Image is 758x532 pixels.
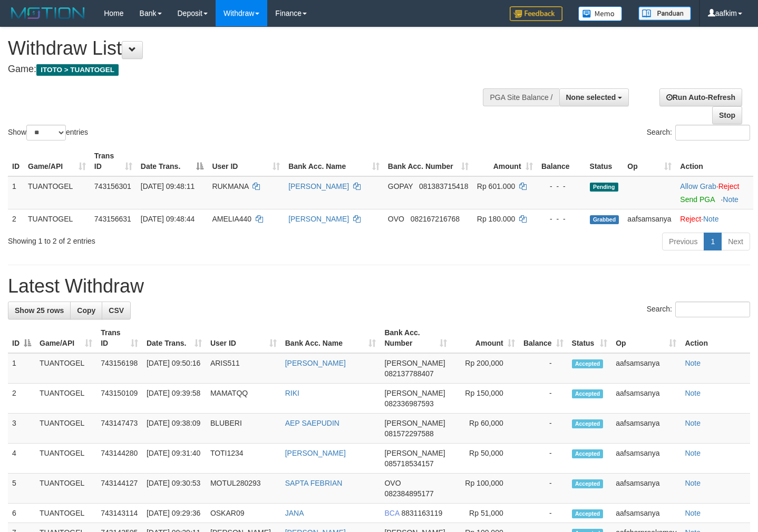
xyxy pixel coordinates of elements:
th: Bank Acc. Number: activate to sort column ascending [384,146,473,176]
span: Rp 601.000 [477,182,515,190]
td: · [676,209,753,228]
a: [PERSON_NAME] [288,215,349,223]
span: [PERSON_NAME] [384,419,445,427]
a: RIKI [285,389,299,397]
span: Copy 081572297588 to clipboard [384,429,433,438]
label: Show entries [8,125,88,140]
th: Trans ID: activate to sort column ascending [90,146,137,176]
th: User ID: activate to sort column ascending [208,146,284,176]
input: Search: [675,125,750,140]
td: TUANTOGEL [35,353,96,384]
a: Note [685,389,701,397]
th: Game/API: activate to sort column ascending [24,146,90,176]
a: JANA [285,509,304,517]
span: [PERSON_NAME] [384,359,445,367]
th: Game/API: activate to sort column ascending [35,323,96,353]
span: None selected [566,93,616,102]
span: ITOTO > TUANTOGEL [36,64,119,76]
td: TUANTOGEL [24,209,90,228]
td: · [676,176,753,209]
td: aafsamsanya [611,353,681,384]
span: Copy 082384895177 to clipboard [384,489,433,498]
th: Op: activate to sort column ascending [611,323,681,353]
span: Copy 085718534157 to clipboard [384,459,433,468]
td: TUANTOGEL [35,504,96,523]
span: Copy 082167216768 to clipboard [411,215,460,223]
td: 2 [8,209,24,228]
span: Accepted [572,449,604,458]
select: Showentries [26,125,66,140]
td: 743143114 [96,504,142,523]
span: Accepted [572,419,604,428]
td: ARIS511 [206,353,281,384]
th: Date Trans.: activate to sort column descending [137,146,208,176]
th: User ID: activate to sort column ascending [206,323,281,353]
a: Copy [70,302,102,319]
label: Search: [647,125,750,140]
td: 743156198 [96,353,142,384]
td: - [519,444,568,474]
th: Action [676,146,753,176]
a: AEP SAEPUDIN [285,419,339,427]
h4: Game: [8,64,495,75]
td: TOTI1234 [206,444,281,474]
td: aafsamsanya [611,474,681,504]
td: aafsamsanya [611,504,681,523]
td: 743144127 [96,474,142,504]
a: Note [703,215,719,223]
td: Rp 150,000 [451,384,519,414]
th: Amount: activate to sort column ascending [473,146,537,176]
td: Rp 100,000 [451,474,519,504]
td: Rp 50,000 [451,444,519,474]
td: Rp 51,000 [451,504,519,523]
a: CSV [102,302,131,319]
td: TUANTOGEL [24,176,90,209]
td: - [519,353,568,384]
label: Search: [647,302,750,317]
a: Note [685,419,701,427]
td: TUANTOGEL [35,444,96,474]
a: [PERSON_NAME] [288,182,349,190]
input: Search: [675,302,750,317]
td: 2 [8,384,35,414]
span: OVO [384,479,401,487]
span: Accepted [572,479,604,488]
a: SAPTA FEBRIAN [285,479,343,487]
span: Copy 8831163119 to clipboard [401,509,442,517]
a: Note [685,479,701,487]
span: CSV [109,306,124,315]
a: [PERSON_NAME] [285,449,346,457]
a: [PERSON_NAME] [285,359,346,367]
th: Bank Acc. Number: activate to sort column ascending [380,323,451,353]
h1: Latest Withdraw [8,276,750,297]
span: OVO [388,215,404,223]
td: 743147473 [96,414,142,444]
a: Previous [662,233,704,250]
img: Button%20Memo.svg [578,6,623,21]
th: Date Trans.: activate to sort column ascending [142,323,206,353]
td: - [519,504,568,523]
img: Feedback.jpg [510,6,562,21]
a: Reject [718,182,740,190]
td: 6 [8,504,35,523]
td: TUANTOGEL [35,474,96,504]
div: Showing 1 to 2 of 2 entries [8,232,308,246]
td: [DATE] 09:31:40 [142,444,206,474]
td: [DATE] 09:29:36 [142,504,206,523]
td: aafsamsanya [611,444,681,474]
th: Bank Acc. Name: activate to sort column ascending [284,146,384,176]
td: [DATE] 09:30:53 [142,474,206,504]
a: Run Auto-Refresh [659,88,742,106]
span: [PERSON_NAME] [384,449,445,457]
td: OSKAR09 [206,504,281,523]
td: Rp 200,000 [451,353,519,384]
td: aafsamsanya [623,209,676,228]
td: [DATE] 09:38:09 [142,414,206,444]
td: [DATE] 09:39:58 [142,384,206,414]
div: - - - [541,181,581,192]
span: Show 25 rows [15,306,64,315]
a: Stop [712,106,742,124]
td: 1 [8,176,24,209]
a: Reject [680,215,701,223]
th: ID: activate to sort column descending [8,323,35,353]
